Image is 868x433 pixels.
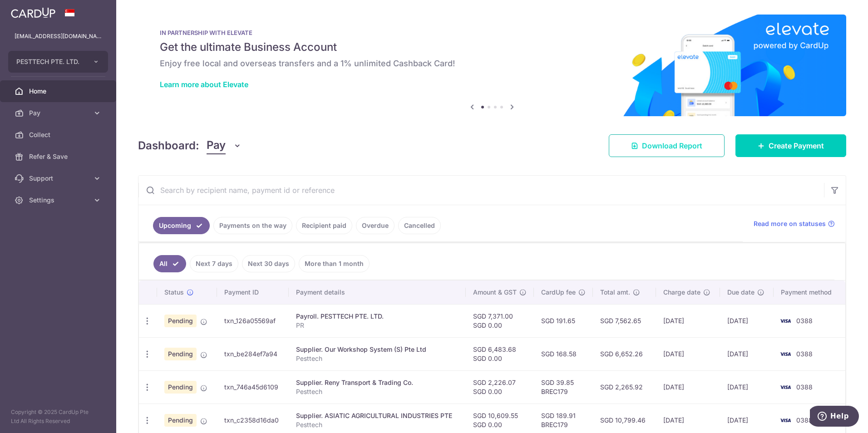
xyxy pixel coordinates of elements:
[466,304,534,337] td: SGD 7,371.00 SGD 0.00
[16,57,84,66] span: PESTTECH PTE. LTD.
[398,217,441,234] a: Cancelled
[8,51,108,73] button: PESTTECH PTE. LTD.
[656,304,720,337] td: [DATE]
[289,280,466,304] th: Payment details
[796,383,813,391] span: 0388
[796,350,813,358] span: 0388
[217,280,289,304] th: Payment ID
[29,108,89,118] span: Pay
[29,152,89,161] span: Refer & Save
[776,349,794,359] img: Bank Card
[727,288,755,297] span: Due date
[164,348,197,360] span: Pending
[138,176,824,205] input: Search by recipient name, payment id or reference
[164,381,197,394] span: Pending
[213,217,292,234] a: Payments on the way
[15,32,102,41] p: [EMAIL_ADDRESS][DOMAIN_NAME]
[754,219,835,228] a: Read more on statuses
[593,337,656,370] td: SGD 6,652.26
[160,40,824,54] h5: Get the ultimate Business Account
[534,370,593,403] td: SGD 39.85 BREC179
[296,354,459,363] p: Pesttech
[593,304,656,337] td: SGD 7,562.65
[29,130,89,139] span: Collect
[720,304,774,337] td: [DATE]
[138,15,846,116] img: Renovation banner
[656,370,720,403] td: [DATE]
[541,288,576,297] span: CardUp fee
[534,337,593,370] td: SGD 168.58
[774,280,845,304] th: Payment method
[217,370,289,403] td: txn_746a45d6109
[29,196,89,205] span: Settings
[642,140,702,151] span: Download Report
[534,304,593,337] td: SGD 191.65
[296,217,352,234] a: Recipient paid
[769,140,824,151] span: Create Payment
[754,219,826,228] span: Read more on statuses
[299,255,370,272] a: More than 1 month
[466,337,534,370] td: SGD 6,483.68 SGD 0.00
[160,80,248,89] a: Learn more about Elevate
[296,312,459,321] div: Payroll. PESTTECH PTE. LTD.
[296,378,459,387] div: Supplier. Reny Transport & Trading Co.
[217,337,289,370] td: txn_be284ef7a94
[160,29,824,36] p: IN PARTNERSHIP WITH ELEVATE
[296,387,459,396] p: Pesttech
[207,137,226,154] span: Pay
[356,217,395,234] a: Overdue
[164,315,197,327] span: Pending
[656,337,720,370] td: [DATE]
[138,138,199,154] h4: Dashboard:
[164,288,184,297] span: Status
[473,288,517,297] span: Amount & GST
[190,255,238,272] a: Next 7 days
[29,87,89,96] span: Home
[296,345,459,354] div: Supplier. Our Workshop System (S) Pte Ltd
[776,415,794,426] img: Bank Card
[776,315,794,326] img: Bank Card
[593,370,656,403] td: SGD 2,265.92
[296,321,459,330] p: PR
[153,255,186,272] a: All
[242,255,295,272] a: Next 30 days
[609,134,725,157] a: Download Report
[810,406,859,428] iframe: Opens a widget where you can find more information
[776,382,794,393] img: Bank Card
[207,137,242,154] button: Pay
[600,288,630,297] span: Total amt.
[217,304,289,337] td: txn_126a05569af
[160,58,824,69] h6: Enjoy free local and overseas transfers and a 1% unlimited Cashback Card!
[296,420,459,429] p: Pesttech
[466,370,534,403] td: SGD 2,226.07 SGD 0.00
[720,337,774,370] td: [DATE]
[720,370,774,403] td: [DATE]
[796,416,813,424] span: 0388
[29,174,89,183] span: Support
[663,288,700,297] span: Charge date
[153,217,210,234] a: Upcoming
[296,411,459,420] div: Supplier. ASIATIC AGRICULTURAL INDUSTRIES PTE
[735,134,846,157] a: Create Payment
[796,317,813,325] span: 0388
[11,7,55,18] img: CardUp
[164,414,197,427] span: Pending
